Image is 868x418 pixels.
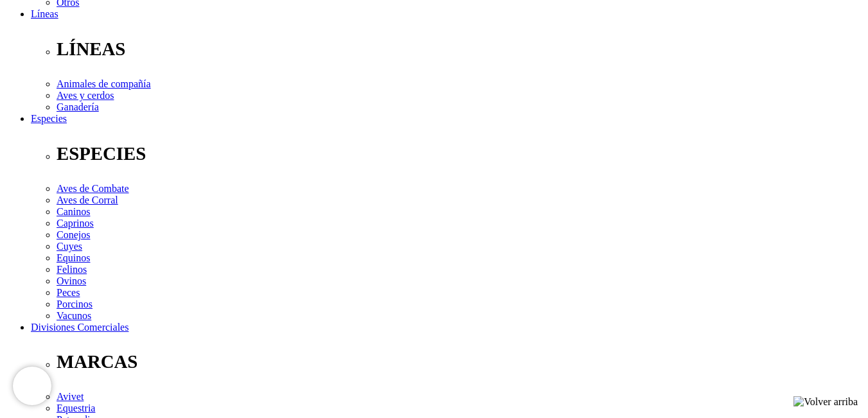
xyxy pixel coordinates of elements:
iframe: Brevo live chat [13,367,51,405]
a: Avivet [57,391,84,402]
a: Equestria [57,403,95,414]
a: Conejos [57,229,90,240]
a: Aves y cerdos [57,90,114,101]
a: Ganadería [57,101,99,112]
a: Vacunos [57,310,91,321]
p: ESPECIES [57,143,863,164]
a: Aves de Combate [57,183,129,194]
a: Cuyes [57,241,82,252]
a: Caprinos [57,218,94,229]
a: Felinos [57,264,87,275]
a: Aves de Corral [57,195,118,205]
p: LÍNEAS [57,39,863,60]
img: Volver arriba [793,396,858,408]
p: MARCAS [57,351,863,372]
a: Ovinos [57,275,86,286]
a: Especies [31,113,67,124]
a: Divisiones Comerciales [31,322,128,333]
a: Peces [57,287,80,298]
a: Caninos [57,206,90,217]
a: Equinos [57,252,90,263]
a: Animales de compañía [57,78,151,89]
a: Líneas [31,8,58,19]
a: Porcinos [57,299,93,309]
